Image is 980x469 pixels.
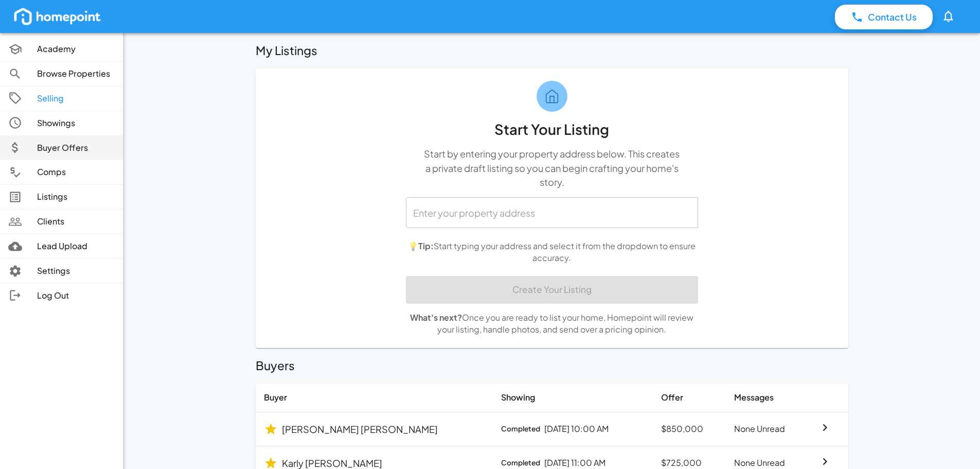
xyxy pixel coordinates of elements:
input: Enter your property address [411,202,693,223]
h5: Start Your Listing [494,120,609,139]
p: Listings [37,191,115,203]
p: Buyer [264,392,485,404]
p: Once you are ready to list your home, Homepoint will review your listing, handle photos, and send... [406,312,698,336]
p: Lead Upload [37,240,115,252]
td: None Unread [726,412,810,446]
span: Completed [501,457,540,469]
td: $850,000 [653,412,726,446]
p: 💡 Start typing your address and select it from the dropdown to ensure accuracy. [406,240,698,264]
p: [PERSON_NAME] [PERSON_NAME] [282,422,438,436]
p: Selling [37,93,115,105]
p: Start by entering your property address below. This creates a private draft listing so you can be... [423,147,681,189]
p: Showings [37,117,115,129]
p: Contact Us [868,10,917,24]
img: homepoint_logo_white.png [12,6,102,27]
p: Buyer Offers [37,142,115,154]
p: Showing [501,392,645,404]
p: Comps [37,166,115,178]
p: Messages [734,392,801,404]
p: Clients [37,216,115,228]
p: Browse Properties [37,68,115,80]
p: Offer [661,392,718,404]
strong: Tip: [418,240,434,251]
p: [DATE] 11:00 AM [544,457,605,469]
p: Settings [37,265,115,277]
h6: Buyers [256,356,848,375]
p: Log Out [37,290,115,302]
h6: My Listings [256,41,317,60]
p: Academy [37,43,115,55]
strong: What's next? [410,312,462,323]
span: Completed [501,423,540,435]
p: [DATE] 10:00 AM [544,423,609,435]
